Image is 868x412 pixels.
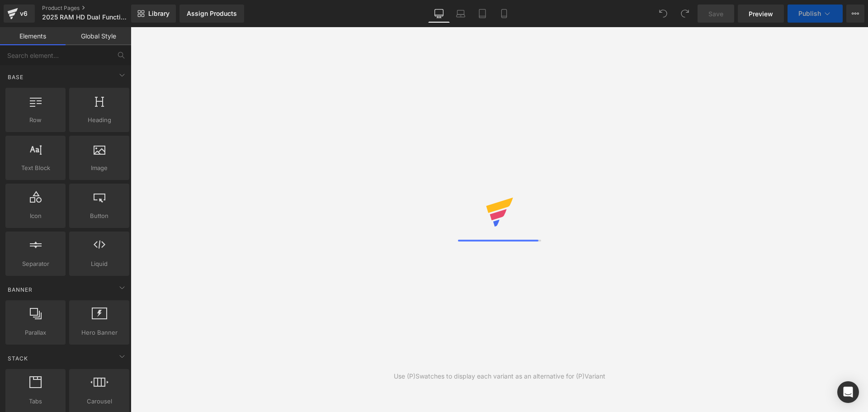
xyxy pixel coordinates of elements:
span: 2025 RAM HD Dual Function Fog Light Kit [42,14,129,21]
span: Carousel [72,397,127,406]
a: Product Pages [42,5,146,12]
div: Open Intercom Messenger [837,381,859,403]
div: v6 [18,8,29,19]
button: More [846,5,864,23]
a: Preview [738,5,784,23]
span: Image [72,163,127,173]
button: Undo [654,5,672,23]
span: Text Block [8,163,63,173]
span: Tabs [8,397,63,406]
span: Button [72,211,127,221]
span: Icon [8,211,63,221]
span: Separator [8,259,63,269]
span: Banner [7,285,33,294]
a: New Library [131,5,176,23]
div: Assign Products [187,10,237,17]
div: Use (P)Swatches to display each variant as an alternative for (P)Variant [394,371,605,381]
span: Save [708,9,723,19]
a: Mobile [493,5,515,23]
span: Liquid [72,259,127,269]
button: Redo [676,5,694,23]
a: Global Style [66,27,131,45]
span: Stack [7,354,29,363]
span: Heading [72,115,127,125]
span: Hero Banner [72,328,127,337]
button: Publish [788,5,843,23]
span: Parallax [8,328,63,337]
a: Laptop [450,5,472,23]
span: Base [7,73,24,81]
a: Tablet [472,5,493,23]
span: Preview [749,9,773,19]
span: Row [8,115,63,125]
span: Library [148,9,170,18]
a: v6 [4,5,35,23]
a: Desktop [428,5,450,23]
span: Publish [798,10,821,17]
